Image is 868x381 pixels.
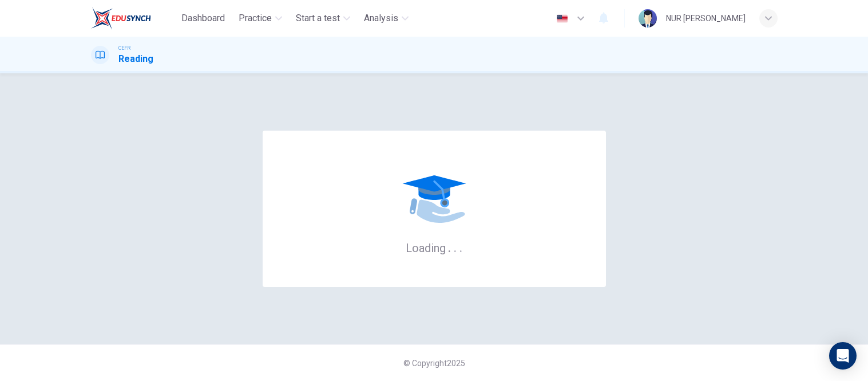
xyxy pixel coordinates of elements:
[291,8,355,29] button: Start a test
[118,52,153,66] h1: Reading
[91,7,177,30] a: EduSynch logo
[239,11,272,25] span: Practice
[406,240,463,255] h6: Loading
[364,11,398,25] span: Analysis
[666,11,746,25] div: NUR [PERSON_NAME]
[296,11,340,25] span: Start a test
[234,8,287,29] button: Practice
[447,237,451,256] h6: .
[91,7,151,30] img: EduSynch logo
[829,342,857,370] div: Open Intercom Messenger
[177,8,229,29] button: Dashboard
[639,9,657,28] img: Profile picture
[459,237,463,256] h6: .
[453,237,457,256] h6: .
[403,359,465,368] span: © Copyright 2025
[118,44,130,52] span: CEFR
[359,8,413,29] button: Analysis
[181,11,225,25] span: Dashboard
[555,14,569,23] img: en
